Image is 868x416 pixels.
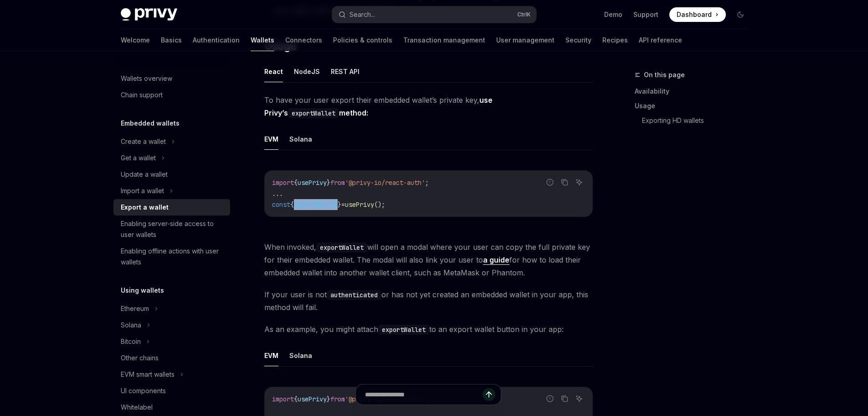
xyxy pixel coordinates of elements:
code: authenticated [327,290,381,300]
button: React [264,61,283,82]
div: UI components [121,385,166,396]
a: Transaction management [403,29,485,51]
span: } [327,179,330,187]
a: Export a wallet [113,199,230,216]
span: usePrivy [298,179,327,187]
img: dark logo [121,8,177,21]
button: Create a wallet [113,133,230,150]
span: = [341,200,345,209]
a: a guide [483,255,509,265]
span: } [338,200,341,209]
span: const [272,200,290,209]
a: Update a wallet [113,166,230,183]
code: exportWallet [316,242,367,253]
span: Dashboard [677,10,712,19]
button: EVM smart wallets [113,366,230,383]
button: Solana [289,345,312,366]
div: Update a wallet [121,169,168,180]
button: Solana [289,128,312,150]
strong: use Privy’s method: [264,95,493,117]
a: Enabling offline actions with user wallets [113,243,230,270]
div: EVM smart wallets [121,369,175,380]
button: Report incorrect code [544,176,556,188]
a: Chain support [113,87,230,103]
button: Copy the contents from the code block [559,176,570,188]
button: NodeJS [294,61,320,82]
a: Enabling server-side access to user wallets [113,216,230,243]
code: exportWallet [378,325,429,335]
div: Enabling offline actions with user wallets [121,246,225,268]
h5: Embedded wallets [121,118,180,129]
a: User management [496,29,555,51]
a: Usage [635,99,755,113]
div: Import a wallet [121,185,164,196]
div: Wallets overview [121,73,172,84]
span: As an example, you might attach to an export wallet button in your app: [264,323,593,336]
span: from [330,179,345,187]
a: Wallets [251,29,274,51]
button: EVM [264,345,278,366]
button: Send message [483,388,495,401]
a: Dashboard [669,7,726,22]
span: import [272,179,294,187]
div: Chain support [121,90,163,100]
button: Ethereum [113,300,230,317]
a: Authentication [193,29,240,51]
button: EVM [264,128,278,150]
span: (); [374,200,385,209]
div: Whitelabel [121,402,153,413]
a: Security [565,29,591,51]
div: Ethereum [121,303,149,314]
div: Solana [121,320,141,331]
div: Get a wallet [121,153,156,163]
a: Recipes [602,29,628,51]
a: UI components [113,383,230,399]
h5: Using wallets [121,285,164,296]
span: exportWallet [294,200,338,209]
button: Import a wallet [113,183,230,199]
a: Other chains [113,350,230,366]
input: Ask a question... [365,384,483,405]
span: ... [272,190,283,198]
button: Search...CtrlK [332,6,536,23]
span: On this page [644,69,685,80]
a: Connectors [285,29,322,51]
a: Demo [604,10,622,19]
div: Enabling server-side access to user wallets [121,218,225,240]
a: API reference [639,29,682,51]
a: Availability [635,84,755,99]
span: To have your user export their embedded wallet’s private key, [264,94,593,119]
span: usePrivy [345,200,374,209]
span: { [290,200,294,209]
a: Welcome [121,29,150,51]
a: Basics [161,29,182,51]
button: Solana [113,317,230,333]
div: Create a wallet [121,136,166,147]
div: Export a wallet [121,202,169,213]
span: '@privy-io/react-auth' [345,179,425,187]
a: Whitelabel [113,399,230,416]
a: Wallets overview [113,70,230,87]
button: Toggle dark mode [733,7,748,22]
a: Policies & controls [333,29,392,51]
code: exportWallet [288,108,339,118]
span: Ctrl K [517,11,531,18]
button: Ask AI [573,176,585,188]
span: When invoked, will open a modal where your user can copy the full private key for their embedded ... [264,241,593,279]
button: Bitcoin [113,333,230,350]
button: REST API [331,61,360,82]
span: { [294,179,298,187]
a: Support [633,10,658,19]
div: Bitcoin [121,336,141,347]
span: ; [425,179,429,187]
button: Get a wallet [113,150,230,166]
a: Exporting HD wallets [635,113,755,128]
div: Other chains [121,353,159,363]
span: If your user is not or has not yet created an embedded wallet in your app, this method will fail. [264,288,593,314]
div: Search... [349,9,375,20]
